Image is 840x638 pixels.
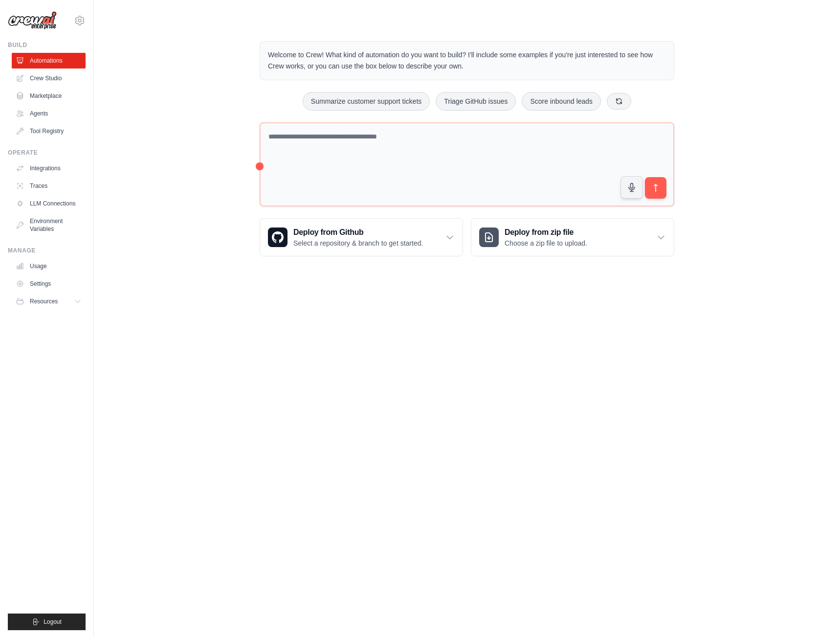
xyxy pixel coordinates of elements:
a: Automations [12,53,86,68]
button: Summarize customer support tickets [303,92,430,111]
a: Environment Variables [12,213,86,237]
div: Build [8,41,86,49]
div: Manage [8,247,86,254]
h3: Deploy from zip file [505,227,587,238]
p: Select a repository & branch to get started. [293,238,423,248]
button: Score inbound leads [522,92,601,111]
a: Usage [12,258,86,274]
h3: Deploy from Github [293,227,423,238]
button: Resources [12,294,86,309]
a: Tool Registry [12,123,86,139]
span: Logout [44,618,62,626]
a: Agents [12,106,86,121]
div: Operate [8,149,86,157]
a: LLM Connections [12,196,86,211]
button: Triage GitHub issues [436,92,516,111]
a: Traces [12,178,86,194]
button: Logout [8,614,86,630]
p: Welcome to Crew! What kind of automation do you want to build? I'll include some examples if you'... [268,49,666,72]
a: Crew Studio [12,70,86,86]
span: Resources [30,297,58,305]
a: Settings [12,276,86,292]
a: Marketplace [12,88,86,104]
img: Logo [8,11,57,30]
p: Choose a zip file to upload. [505,238,587,248]
a: Integrations [12,160,86,176]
